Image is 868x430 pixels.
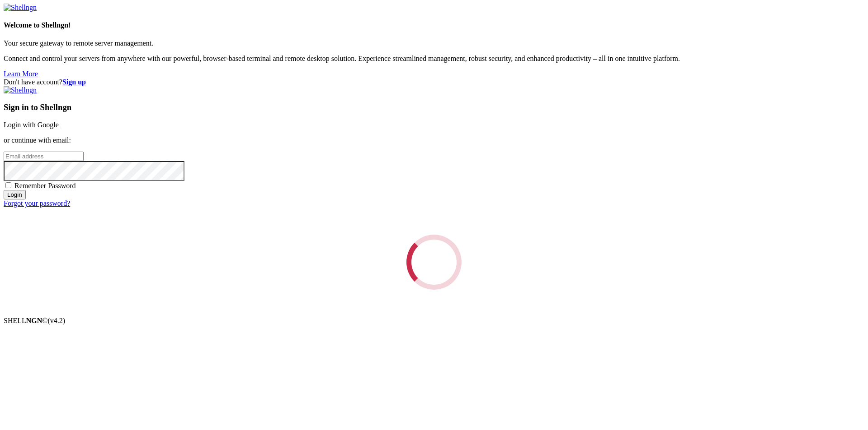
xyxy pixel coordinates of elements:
[4,190,26,199] input: Login
[4,55,864,63] p: Connect and control your servers from anywhere with our powerful, browser-based terminal and remo...
[4,39,864,47] p: Your secure gateway to remote server management.
[4,136,864,144] p: or continue with email:
[4,78,864,86] div: Don't have account?
[4,102,864,112] h3: Sign in to Shellngn
[26,317,42,324] b: NGN
[62,78,86,86] a: Sign up
[5,182,11,188] input: Remember Password
[404,232,464,292] div: Loading...
[14,182,76,190] span: Remember Password
[4,121,59,129] a: Login with Google
[4,86,37,94] img: Shellngn
[4,4,37,12] img: Shellngn
[4,152,84,161] input: Email address
[4,21,864,29] h4: Welcome to Shellngn!
[48,317,66,324] span: 4.2.0
[4,70,38,78] a: Learn More
[4,199,70,207] a: Forgot your password?
[4,317,65,324] span: SHELL ©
